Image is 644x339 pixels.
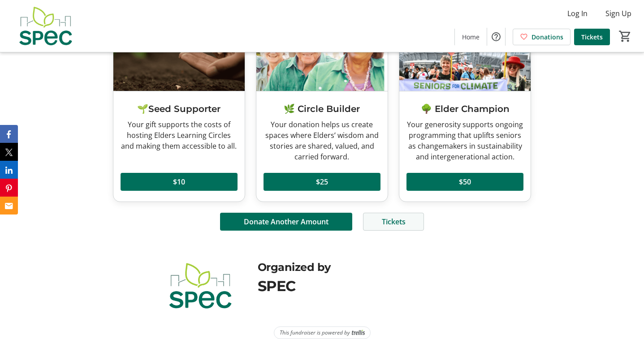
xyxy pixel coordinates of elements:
span: Tickets [581,32,603,42]
a: Home [455,29,487,45]
span: This fundraiser is powered by [280,329,350,337]
h3: 🌱Seed Supporter [121,102,238,116]
img: 🌳 Elder Champion [399,17,531,91]
button: $10 [121,173,238,191]
h3: 🌳 Elder Champion [406,102,523,116]
span: Tickets [382,216,406,227]
span: $10 [173,176,185,187]
a: Tickets [574,29,610,45]
img: SPEC logo [153,259,247,312]
img: SPEC's Logo [5,4,85,48]
div: SPEC [258,275,491,297]
button: $50 [406,173,523,191]
span: Donations [532,32,563,42]
span: $25 [316,176,328,187]
button: Log In [560,6,595,21]
button: Tickets [363,213,424,231]
button: $25 [264,173,380,191]
span: Sign Up [605,8,631,19]
img: 🌱Seed Supporter [113,17,245,91]
button: Donate Another Amount [220,213,352,231]
div: Organized by [258,259,491,275]
div: Your gift supports the costs of hosting Elders Learning Circles and making them accessible to all. [121,119,238,151]
button: Cart [617,28,633,44]
button: Sign Up [598,6,639,21]
span: $50 [459,176,471,187]
img: 🌿 Circle Builder [256,17,388,91]
span: Donate Another Amount [244,216,328,227]
span: Home [462,32,480,42]
h3: 🌿 Circle Builder [264,102,380,116]
span: Log In [567,8,588,19]
a: Donations [513,29,571,45]
button: Help [487,28,505,46]
div: Your donation helps us create spaces where Elders’ wisdom and stories are shared, valued, and car... [264,119,380,162]
div: Your generosity supports ongoing programming that uplifts seniors as changemakers in sustainabili... [406,119,523,162]
img: Trellis Logo [352,330,365,336]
